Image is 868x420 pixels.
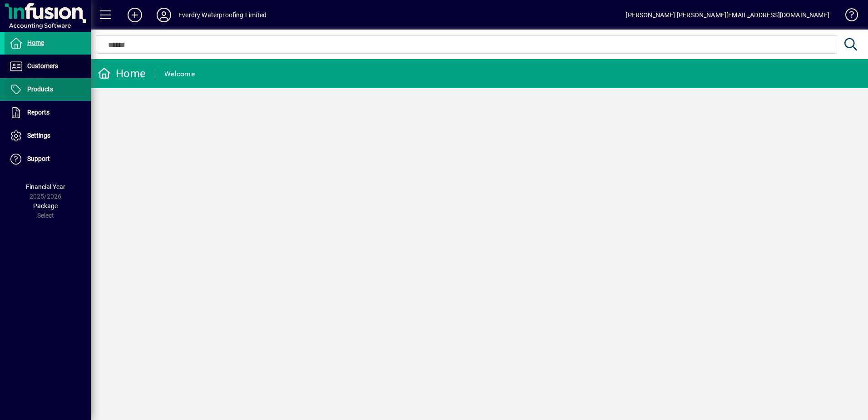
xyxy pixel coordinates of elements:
div: Welcome [164,67,195,81]
a: Customers [5,55,91,78]
span: Home [27,39,44,46]
span: Package [33,202,58,210]
a: Reports [5,101,91,124]
button: Profile [149,7,178,23]
button: Add [120,7,149,23]
span: Financial Year [26,183,65,190]
div: Home [98,66,146,81]
span: Reports [27,109,49,116]
a: Support [5,148,91,170]
span: Support [27,155,50,162]
a: Products [5,78,91,101]
span: Customers [27,62,58,70]
a: Settings [5,125,91,147]
a: Knowledge Base [838,2,857,31]
div: [PERSON_NAME] [PERSON_NAME][EMAIL_ADDRESS][DOMAIN_NAME] [626,8,829,22]
span: Settings [27,132,50,139]
span: Products [27,85,53,93]
div: Everdry Waterproofing Limited [178,8,266,22]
